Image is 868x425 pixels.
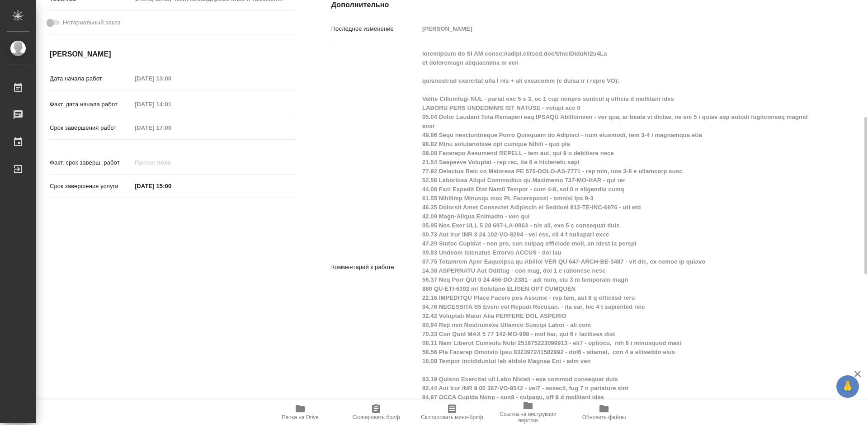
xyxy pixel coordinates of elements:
button: Скопировать бриф [338,400,414,425]
button: Скопировать мини-бриф [414,400,490,425]
button: Папка на Drive [262,400,338,425]
span: Ссылка на инструкции верстки [495,411,561,424]
span: Обновить файлы [582,414,626,420]
button: Обновить файлы [566,400,642,425]
p: Срок завершения услуги [50,182,132,191]
input: Пустое поле [419,22,814,35]
p: Срок завершения работ [50,123,132,132]
span: Скопировать бриф [352,414,400,420]
button: 🙏 [836,375,859,398]
input: ✎ Введи что-нибудь [132,179,211,193]
span: 🙏 [840,377,855,396]
button: Ссылка на инструкции верстки [490,400,566,425]
span: Скопировать мини-бриф [421,414,483,420]
p: Последнее изменение [331,24,419,33]
p: Факт. дата начала работ [50,100,132,109]
input: Пустое поле [132,156,211,169]
span: Нотариальный заказ [63,18,120,27]
h4: [PERSON_NAME] [50,49,295,60]
p: Дата начала работ [50,74,132,83]
input: Пустое поле [132,98,211,111]
input: Пустое поле [132,72,211,85]
input: Пустое поле [132,121,211,134]
span: Папка на Drive [282,414,319,420]
p: Факт. срок заверш. работ [50,158,132,167]
p: Комментарий к работе [331,263,419,272]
